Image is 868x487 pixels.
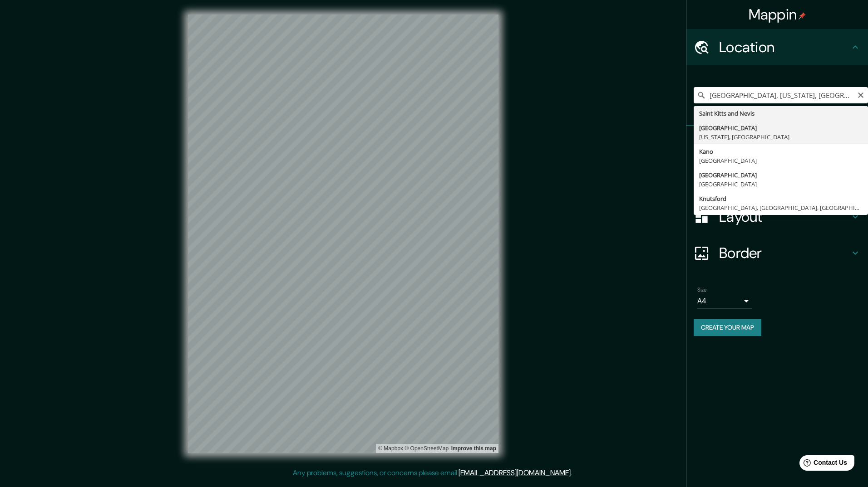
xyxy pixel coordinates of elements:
[699,109,863,118] div: Saint Kitts and Nevis
[857,90,864,99] button: Clear
[719,208,850,226] h4: Layout
[573,468,575,478] div: .
[699,132,863,141] div: [US_STATE], [GEOGRAPHIC_DATA]
[699,123,863,132] div: [GEOGRAPHIC_DATA]
[699,203,863,212] div: [GEOGRAPHIC_DATA], [GEOGRAPHIC_DATA], [GEOGRAPHIC_DATA]
[699,194,863,203] div: Knutsford
[686,29,868,65] div: Location
[378,445,403,452] a: Mapbox
[686,199,868,235] div: Layout
[749,5,806,24] h4: Mappin
[799,12,806,19] img: pin-icon.png
[694,87,868,103] input: Pick your city or area
[697,294,752,308] div: A4
[686,126,868,162] div: Pins
[572,468,573,478] div: .
[699,156,863,165] div: [GEOGRAPHIC_DATA]
[697,286,707,294] label: Size
[699,170,863,180] div: [GEOGRAPHIC_DATA]
[686,162,868,199] div: Style
[719,244,850,262] h4: Border
[404,445,449,452] a: OpenStreetMap
[451,445,496,452] a: Map feedback
[459,468,571,477] a: [EMAIL_ADDRESS][DOMAIN_NAME]
[699,147,863,156] div: Kano
[293,468,572,478] p: Any problems, suggestions, or concerns please email .
[694,319,761,336] button: Create your map
[188,15,498,453] canvas: Map
[719,38,850,56] h4: Location
[787,452,858,477] iframe: Help widget launcher
[686,235,868,271] div: Border
[699,180,863,189] div: [GEOGRAPHIC_DATA]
